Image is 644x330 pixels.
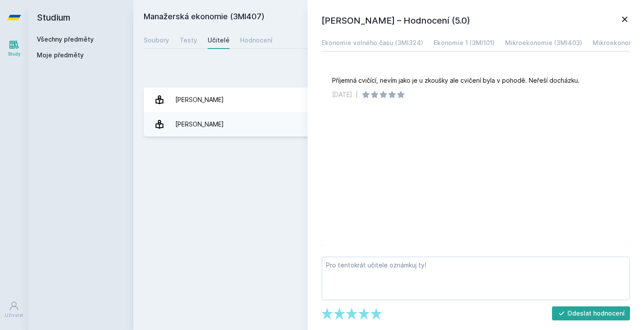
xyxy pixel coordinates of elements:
[144,32,169,49] a: Soubory
[2,296,26,323] a: Uživatel
[144,36,169,45] div: Soubory
[208,32,230,49] a: Učitelé
[332,76,580,85] div: Příjemná cvičící, nevím jako je u zkoušky ale cvičení byla v pohodě. Neřeší docházku.
[175,91,224,109] div: [PERSON_NAME]
[144,112,633,137] a: [PERSON_NAME] 1 hodnocení 5.0
[180,36,197,45] div: Testy
[332,90,352,99] div: [DATE]
[208,36,230,45] div: Učitelé
[2,35,26,62] a: Study
[37,35,94,43] a: Všechny předměty
[37,51,84,60] span: Moje předměty
[175,116,224,133] div: [PERSON_NAME]
[356,90,358,99] div: |
[144,88,633,112] a: [PERSON_NAME] 2 hodnocení 5.0
[180,32,197,49] a: Testy
[240,32,272,49] a: Hodnocení
[8,51,21,57] div: Study
[144,11,535,25] h2: Manažerská ekonomie (3MI407)
[240,36,272,45] div: Hodnocení
[5,312,23,319] div: Uživatel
